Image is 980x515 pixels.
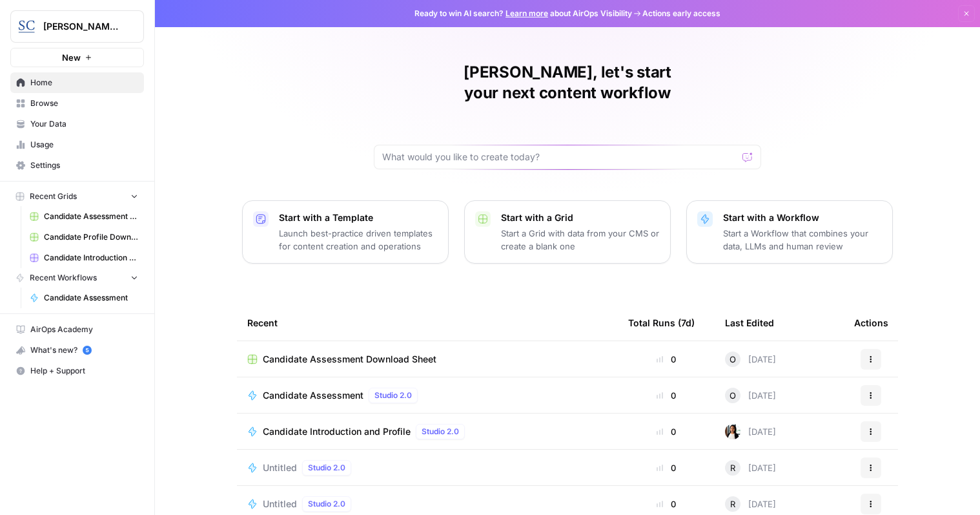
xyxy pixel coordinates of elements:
p: Start with a Grid [501,211,660,224]
div: [DATE] [725,388,776,403]
span: Candidate Assessment Download Sheet [44,211,138,222]
div: [DATE] [725,460,776,476]
div: Last Edited [725,305,774,341]
span: Ready to win AI search? about AirOps Visibility [414,8,632,19]
button: What's new? 5 [10,340,144,361]
span: Untitled [263,498,297,510]
a: UntitledStudio 2.0 [247,460,607,476]
div: Recent [247,305,607,341]
p: Start a Workflow that combines your data, LLMs and human review [723,227,882,253]
button: Start with a GridStart a Grid with data from your CMS or create a blank one [464,200,671,264]
div: [DATE] [725,424,776,439]
button: Recent Grids [10,187,144,206]
span: Candidate Introduction and Profile [263,425,411,438]
a: Candidate Profile Download Sheet [24,227,144,247]
img: xqjo96fmx1yk2e67jao8cdkou4un [725,424,740,439]
a: 5 [83,346,92,355]
p: Start a Grid with data from your CMS or create a blank one [501,227,660,253]
a: Your Data [10,114,144,134]
text: 5 [85,347,88,353]
div: 0 [628,425,704,438]
div: 0 [628,498,704,510]
span: Untitled [263,461,297,474]
span: O [730,353,736,366]
span: Recent Workflows [30,272,97,284]
span: R [730,498,735,510]
img: Stanton Chase Nashville Logo [15,15,38,38]
div: 0 [628,461,704,474]
div: 0 [628,353,704,366]
span: Studio 2.0 [308,498,345,510]
a: Candidate Assessment Download Sheet [247,353,607,366]
button: Help + Support [10,361,144,381]
h1: [PERSON_NAME], let's start your next content workflow [374,62,761,103]
div: 0 [628,389,704,402]
span: New [62,51,81,64]
span: Candidate Profile Download Sheet [44,231,138,243]
span: R [730,461,735,474]
a: UntitledStudio 2.0 [247,496,607,512]
span: Help + Support [30,365,138,377]
span: Candidate Assessment [263,389,363,402]
p: Launch best-practice driven templates for content creation and operations [279,227,438,253]
span: O [730,389,736,402]
div: [DATE] [725,352,776,367]
div: [DATE] [725,496,776,512]
a: Home [10,72,144,93]
p: Start with a Workflow [723,211,882,224]
span: Your Data [30,118,138,130]
span: Studio 2.0 [374,390,412,401]
span: Candidate Assessment Download Sheet [263,353,436,366]
a: Candidate Assessment Download Sheet [24,206,144,227]
button: New [10,48,144,67]
span: Usage [30,139,138,151]
a: AirOps Academy [10,319,144,340]
a: Candidate Assessment [24,288,144,308]
p: Start with a Template [279,211,438,224]
a: Candidate Introduction Download Sheet [24,247,144,268]
span: Studio 2.0 [308,462,345,474]
span: Actions early access [642,8,720,19]
input: What would you like to create today? [382,151,737,163]
button: Recent Workflows [10,268,144,288]
a: Settings [10,155,144,176]
button: Start with a TemplateLaunch best-practice driven templates for content creation and operations [242,200,449,264]
div: What's new? [11,341,143,360]
a: Usage [10,134,144,155]
span: [PERSON_NAME] [GEOGRAPHIC_DATA] [43,20,121,33]
span: Candidate Introduction Download Sheet [44,252,138,264]
span: Home [30,77,138,89]
span: Recent Grids [30,191,77,202]
span: Studio 2.0 [422,426,459,437]
span: AirOps Academy [30,324,138,335]
span: Browse [30,98,138,109]
div: Total Runs (7d) [628,305,695,341]
span: Candidate Assessment [44,292,138,304]
a: Learn more [505,8,548,18]
a: Candidate AssessmentStudio 2.0 [247,388,607,403]
button: Start with a WorkflowStart a Workflow that combines your data, LLMs and human review [686,200,893,264]
button: Workspace: Stanton Chase Nashville [10,10,144,43]
a: Browse [10,93,144,114]
a: Candidate Introduction and ProfileStudio 2.0 [247,424,607,439]
div: Actions [854,305,888,341]
span: Settings [30,160,138,171]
